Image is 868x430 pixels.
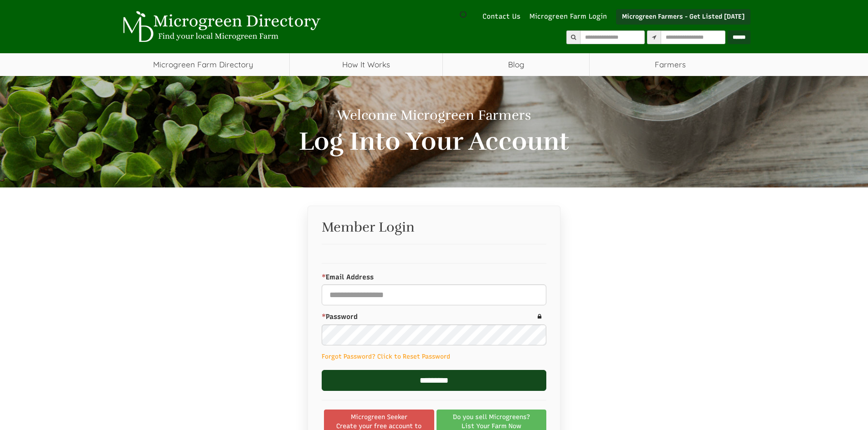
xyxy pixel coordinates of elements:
a: How It Works [290,53,442,76]
a: Microgreen Farmers - Get Listed [DATE] [616,9,750,25]
h1: Welcome Microgreen Farmers [230,108,638,123]
a: Microgreen Farm Directory [118,53,289,76]
label: Email Address [322,273,546,282]
label: Password [322,312,546,322]
a: Forgot Password? Click to Reset Password [322,353,450,360]
a: Blog [443,53,589,76]
a: Contact Us [478,12,525,21]
h2: Log Into Your Account [230,127,638,156]
h2: Member Login [322,220,546,235]
span: Farmers [590,53,750,76]
img: Microgreen Directory [118,11,323,43]
a: Microgreen Farm Login [529,12,611,21]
